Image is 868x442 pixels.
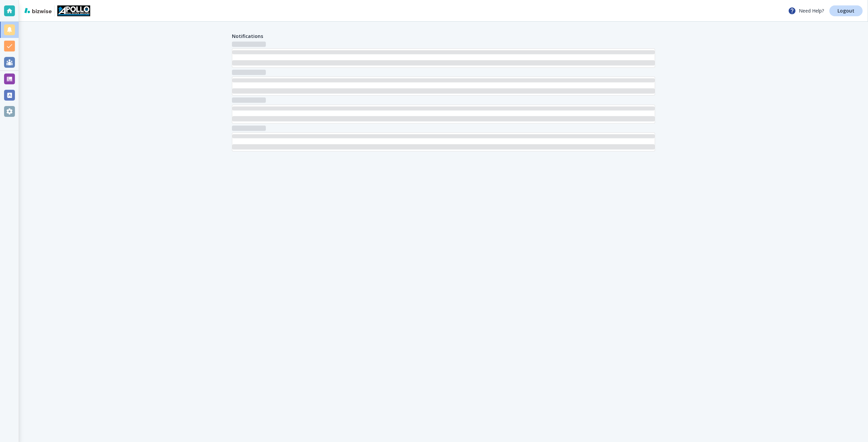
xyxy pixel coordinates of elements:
[57,5,90,16] img: Apollo Real Estate Services
[232,33,263,40] h4: Notifications
[837,8,854,13] p: Logout
[829,5,863,16] a: Logout
[788,7,824,15] p: Need Help?
[24,8,52,13] img: bizwise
